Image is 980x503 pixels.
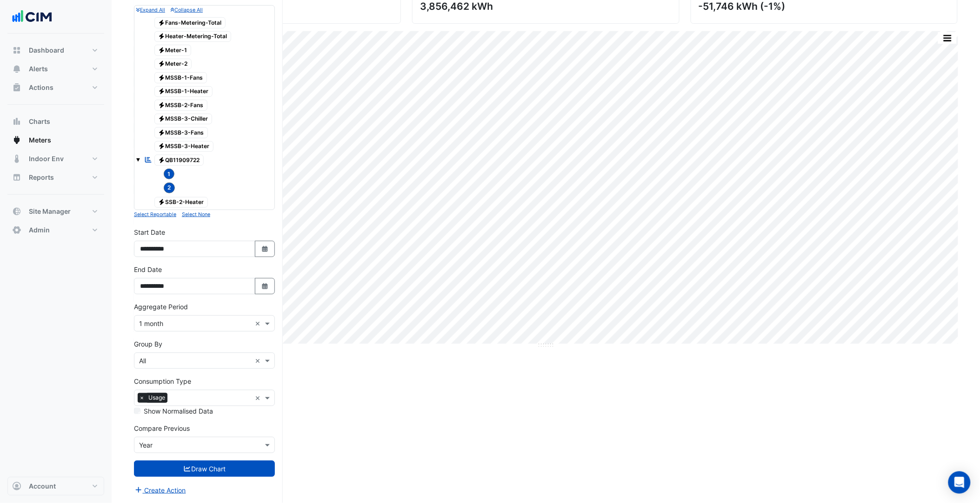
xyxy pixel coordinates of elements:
fa-icon: Reportable [144,156,153,163]
button: Reports [7,168,104,187]
button: Collapse All [171,6,203,14]
span: MSSB-1-Fans [154,72,207,83]
label: Start Date [134,227,165,237]
fa-icon: Electricity [158,143,165,150]
span: Meters [29,136,51,145]
span: MSSB-3-Fans [154,127,208,138]
button: Expand All [136,6,165,14]
span: × [138,393,146,402]
button: Actions [7,78,104,97]
span: Meter-1 [154,45,192,56]
span: Charts [29,117,50,126]
fa-icon: Electricity [158,47,165,54]
fa-icon: Select Date [261,245,269,253]
fa-icon: Electricity [158,156,165,163]
app-icon: Reports [12,173,21,182]
label: Consumption Type [134,376,191,386]
span: Indoor Env [29,154,64,163]
span: Alerts [29,64,48,74]
button: More Options [938,32,957,44]
span: Actions [29,83,53,92]
small: Collapse All [171,7,203,13]
fa-icon: Electricity [158,33,165,40]
fa-icon: Electricity [158,102,165,109]
span: Admin [29,225,50,235]
fa-icon: Electricity [158,88,165,95]
button: Create Action [134,485,187,496]
span: Clear [255,393,263,403]
span: Clear [255,319,263,328]
button: Account [7,477,104,496]
small: Select Reportable [134,211,176,218]
div: 3,856,462 kWh [420,0,669,12]
span: Account [29,482,56,491]
button: Charts [7,112,104,131]
span: MSSB-3-Chiller [154,114,213,125]
div: Open Intercom Messenger [948,471,971,494]
span: Fans-Metering-Total [154,17,226,28]
app-icon: Indoor Env [12,154,21,163]
img: Company Logo [11,7,53,26]
button: Meters [7,131,104,150]
button: Site Manager [7,202,104,221]
span: QB11909722 [154,155,204,166]
app-icon: Dashboard [12,46,21,55]
app-icon: Site Manager [12,207,21,216]
span: Reports [29,173,54,182]
span: 2 [164,183,175,193]
fa-icon: Electricity [158,74,165,81]
app-icon: Alerts [12,64,21,74]
span: MSSB-3-Heater [154,141,214,152]
label: End Date [134,265,162,274]
span: MSSB-1-Heater [154,86,213,97]
fa-icon: Electricity [158,199,165,206]
small: Select None [182,211,210,218]
label: Compare Previous [134,423,190,433]
button: Alerts [7,60,104,78]
app-icon: Actions [12,83,21,92]
button: Select None [182,210,210,218]
app-icon: Admin [12,225,21,235]
fa-icon: Electricity [158,129,165,136]
fa-icon: Select Date [261,282,269,290]
label: Group By [134,339,162,349]
span: Usage [146,393,167,402]
span: Meter-2 [154,59,192,70]
span: Heater-Metering-Total [154,31,232,42]
app-icon: Meters [12,136,21,145]
label: Show Normalised Data [144,406,213,416]
button: Dashboard [7,41,104,60]
small: Expand All [136,7,165,13]
button: Indoor Env [7,150,104,168]
fa-icon: Electricity [158,61,165,68]
fa-icon: Electricity [158,19,165,26]
span: SSB-2-Heater [154,197,208,208]
app-icon: Charts [12,117,21,126]
span: MSSB-2-Fans [154,100,208,111]
span: Site Manager [29,207,71,216]
button: Draw Chart [134,461,275,477]
span: Dashboard [29,46,64,55]
button: Admin [7,221,104,239]
span: Clear [255,356,263,366]
span: 1 [164,169,175,179]
label: Aggregate Period [134,302,188,312]
div: -51,746 kWh (-1%) [699,0,948,12]
button: Select Reportable [134,210,176,218]
fa-icon: Electricity [158,116,165,122]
